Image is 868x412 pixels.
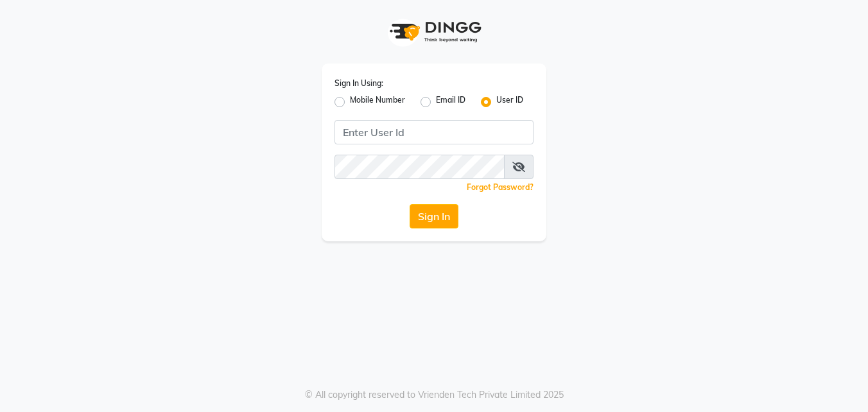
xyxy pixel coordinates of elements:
[334,78,383,89] label: Sign In Using:
[410,204,458,228] button: Sign In
[496,94,523,110] label: User ID
[383,13,485,51] img: logo1.svg
[436,94,465,110] label: Email ID
[334,155,505,179] input: Username
[350,94,405,110] label: Mobile Number
[467,182,534,192] a: Forgot Password?
[334,120,534,144] input: Username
